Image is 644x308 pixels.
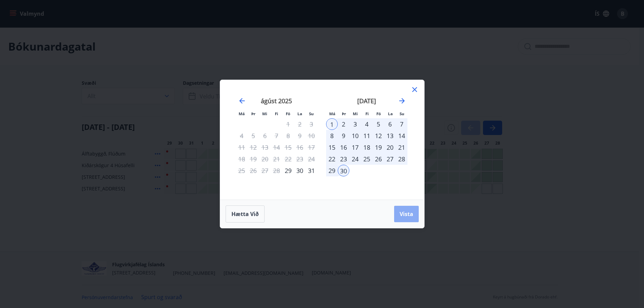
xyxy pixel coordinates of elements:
[396,142,407,153] div: 21
[373,130,384,142] td: Selected. föstudagur, 12. september 2025
[384,118,396,130] td: Selected. laugardagur, 6. september 2025
[396,118,407,130] td: Selected. sunnudagur, 7. september 2025
[271,142,282,153] td: Not available. fimmtudagur, 14. ágúst 2025
[306,165,317,176] div: 31
[306,142,317,153] td: Not available. sunnudagur, 17. ágúst 2025
[338,118,349,130] td: Selected. þriðjudagur, 2. september 2025
[259,142,271,153] td: Not available. miðvikudagur, 13. ágúst 2025
[353,111,358,116] small: Mi
[349,142,361,153] div: 17
[342,111,346,116] small: Þr
[373,142,384,153] div: 19
[398,97,406,105] div: Move forward to switch to the next month.
[396,153,407,165] div: 28
[349,153,361,165] div: 24
[349,130,361,142] div: 10
[275,111,278,116] small: Fi
[326,130,338,142] div: 8
[231,210,259,218] span: Hætta við
[373,153,384,165] div: 26
[373,130,384,142] div: 12
[384,142,396,153] div: 20
[262,111,267,116] small: Mi
[349,142,361,153] td: Selected. miðvikudagur, 17. september 2025
[357,97,376,105] strong: [DATE]
[306,153,317,165] td: Not available. sunnudagur, 24. ágúst 2025
[309,111,314,116] small: Su
[361,118,373,130] div: 4
[259,165,271,176] td: Not available. miðvikudagur, 27. ágúst 2025
[294,165,306,176] td: Choose laugardagur, 30. ágúst 2025 as your check-in date. It’s available.
[236,165,247,176] td: Not available. mánudagur, 25. ágúst 2025
[384,142,396,153] td: Selected. laugardagur, 20. september 2025
[286,111,290,116] small: Fö
[376,111,381,116] small: Fö
[349,130,361,142] td: Selected. miðvikudagur, 10. september 2025
[282,142,294,153] td: Not available. föstudagur, 15. ágúst 2025
[361,130,373,142] div: 11
[326,142,338,153] td: Selected. mánudagur, 15. september 2025
[306,165,317,176] td: Choose sunnudagur, 31. ágúst 2025 as your check-in date. It’s available.
[361,118,373,130] td: Selected. fimmtudagur, 4. september 2025
[338,130,349,142] td: Selected. þriðjudagur, 9. september 2025
[282,118,294,130] td: Not available. föstudagur, 1. ágúst 2025
[297,111,302,116] small: La
[365,111,369,116] small: Fi
[361,153,373,165] td: Selected. fimmtudagur, 25. september 2025
[251,111,255,116] small: Þr
[247,130,259,142] td: Not available. þriðjudagur, 5. ágúst 2025
[247,165,259,176] td: Not available. þriðjudagur, 26. ágúst 2025
[294,142,306,153] td: Not available. laugardagur, 16. ágúst 2025
[384,118,396,130] div: 6
[294,130,306,142] td: Not available. laugardagur, 9. ágúst 2025
[338,153,349,165] td: Selected. þriðjudagur, 23. september 2025
[306,130,317,142] td: Not available. sunnudagur, 10. ágúst 2025
[384,130,396,142] td: Selected. laugardagur, 13. september 2025
[396,142,407,153] td: Selected. sunnudagur, 21. september 2025
[361,153,373,165] div: 25
[384,153,396,165] div: 27
[261,97,292,105] strong: ágúst 2025
[247,153,259,165] td: Not available. þriðjudagur, 19. ágúst 2025
[338,153,349,165] div: 23
[396,118,407,130] div: 7
[282,153,294,165] td: Not available. föstudagur, 22. ágúst 2025
[400,111,404,116] small: Su
[349,118,361,130] td: Selected. miðvikudagur, 3. september 2025
[326,142,338,153] div: 15
[271,153,282,165] td: Not available. fimmtudagur, 21. ágúst 2025
[282,130,294,142] td: Not available. föstudagur, 8. ágúst 2025
[373,118,384,130] div: 5
[338,142,349,153] td: Selected. þriðjudagur, 16. september 2025
[349,118,361,130] div: 3
[294,165,306,176] div: 30
[326,165,338,176] div: 29
[282,165,294,176] div: 29
[326,118,338,130] td: Selected as start date. mánudagur, 1. september 2025
[294,118,306,130] td: Not available. laugardagur, 2. ágúst 2025
[271,130,282,142] td: Not available. fimmtudagur, 7. ágúst 2025
[226,205,265,223] button: Hætta við
[338,142,349,153] div: 16
[247,142,259,153] td: Not available. þriðjudagur, 12. ágúst 2025
[306,118,317,130] td: Not available. sunnudagur, 3. ágúst 2025
[394,206,419,222] button: Vista
[338,165,349,176] div: 30
[236,142,247,153] td: Not available. mánudagur, 11. ágúst 2025
[259,130,271,142] td: Not available. miðvikudagur, 6. ágúst 2025
[396,153,407,165] td: Selected. sunnudagur, 28. september 2025
[396,130,407,142] div: 14
[373,142,384,153] td: Selected. föstudagur, 19. september 2025
[338,118,349,130] div: 2
[329,111,335,116] small: Má
[238,97,246,105] div: Move backward to switch to the previous month.
[361,142,373,153] div: 18
[388,111,393,116] small: La
[239,111,245,116] small: Má
[259,153,271,165] td: Not available. miðvikudagur, 20. ágúst 2025
[373,153,384,165] td: Selected. föstudagur, 26. september 2025
[384,130,396,142] div: 13
[294,153,306,165] td: Not available. laugardagur, 23. ágúst 2025
[396,130,407,142] td: Selected. sunnudagur, 14. september 2025
[373,118,384,130] td: Selected. föstudagur, 5. september 2025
